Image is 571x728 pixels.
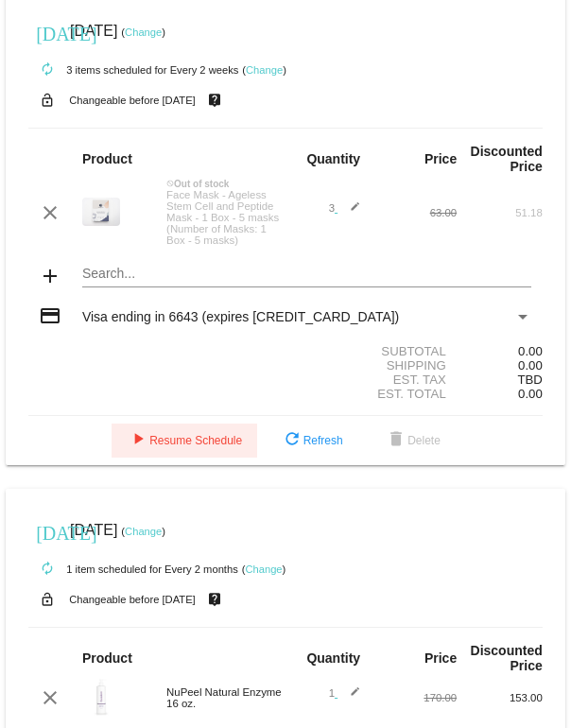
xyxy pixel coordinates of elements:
span: 0.00 [518,387,543,401]
mat-icon: clear [39,686,61,709]
button: Delete [370,424,456,458]
small: ( ) [121,526,165,537]
div: Shipping [285,358,457,373]
mat-icon: edit [337,201,360,224]
span: 0.00 [518,358,543,373]
div: 153.00 [457,692,543,703]
span: Visa ending in 6643 (expires [CREDIT_CARD_DATA]) [82,309,399,324]
span: TBD [517,373,542,387]
a: Change [246,64,283,76]
input: Search... [82,267,531,282]
mat-icon: live_help [203,587,226,612]
img: Dermaplane_peptide_mask.jpg.jpeg [82,198,120,226]
strong: Discounted Price [471,144,543,174]
strong: Product [82,151,132,166]
strong: Discounted Price [471,643,543,673]
a: Change [125,526,162,537]
strong: Quantity [306,151,360,166]
mat-icon: lock_open [36,587,59,612]
div: NuPeel Natural Enzyme 16 oz. [157,686,285,709]
strong: Price [424,650,457,666]
small: ( ) [242,563,286,575]
div: 0.00 [457,344,543,358]
mat-icon: add [39,265,61,287]
button: Refresh [266,424,358,458]
mat-icon: play_arrow [127,429,149,452]
mat-icon: clear [39,201,61,224]
mat-icon: live_help [203,88,226,113]
a: Change [245,563,282,575]
small: ( ) [242,64,286,76]
div: Est. Total [285,387,457,401]
div: 51.18 [457,207,543,218]
mat-icon: autorenew [36,59,59,81]
mat-select: Payment Method [82,309,531,324]
strong: Product [82,650,132,666]
mat-icon: lock_open [36,88,59,113]
span: Delete [385,434,441,447]
mat-icon: delete [385,429,407,452]
small: ( ) [121,26,165,38]
mat-icon: autorenew [36,558,59,581]
img: 16-oz-Nupeel.jpg [82,678,120,716]
span: Resume Schedule [127,434,242,447]
mat-icon: credit_card [39,304,61,327]
button: Resume Schedule [112,424,257,458]
span: 1 [329,687,361,699]
small: 3 items scheduled for Every 2 weeks [28,64,238,76]
div: 170.00 [372,692,458,703]
strong: Price [424,151,457,166]
mat-icon: [DATE] [36,520,59,543]
small: Changeable before [DATE] [69,594,196,605]
span: 3 [329,202,361,214]
div: Subtotal [285,344,457,358]
div: Face Mask - Ageless Stem Cell and Peptide Mask - 1 Box - 5 masks (Number of Masks: 1 Box - 5 masks) [157,189,285,246]
a: Change [125,26,162,38]
div: Est. Tax [285,373,457,387]
div: Out of stock [157,179,285,189]
span: Refresh [281,434,343,447]
small: 1 item scheduled for Every 2 months [28,563,238,575]
mat-icon: edit [337,686,360,709]
strong: Quantity [306,650,360,666]
mat-icon: refresh [281,429,303,452]
mat-icon: not_interested [166,180,174,187]
div: 63.00 [372,207,458,218]
small: Changeable before [DATE] [69,95,196,106]
mat-icon: [DATE] [36,21,59,43]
